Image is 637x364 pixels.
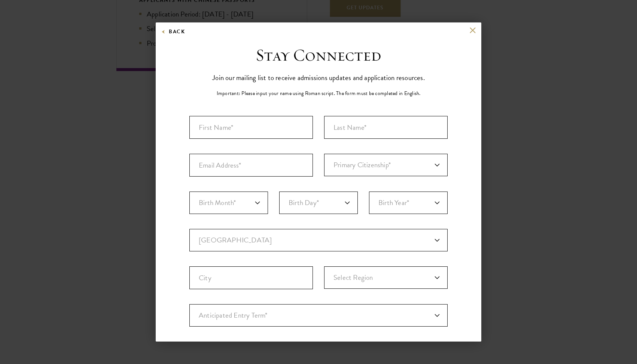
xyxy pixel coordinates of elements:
input: City [189,266,313,289]
select: Year [369,192,448,214]
select: Month [189,192,268,214]
input: First Name* [189,116,313,139]
select: Day [279,192,358,214]
div: Birthdate* [189,192,448,229]
input: Email Address* [189,154,313,177]
p: Important: Please input your name using Roman script. The form must be completed in English. [217,89,421,97]
p: Join our mailing list to receive admissions updates and application resources. [212,71,425,84]
div: Primary Citizenship* [324,154,448,177]
div: Last Name (Family Name)* [324,116,448,139]
input: Last Name* [324,116,448,139]
div: Anticipated Entry Term* [189,304,448,327]
button: Back [161,27,185,36]
h3: Stay Connected [256,45,381,66]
